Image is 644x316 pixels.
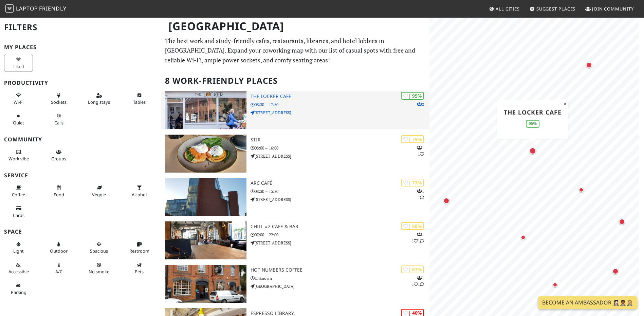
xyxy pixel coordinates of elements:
[585,61,593,70] div: Map marker
[133,99,146,105] span: Work-friendly tables
[16,5,38,12] span: Laptop
[8,156,29,162] span: People working
[4,172,157,179] h3: Service
[251,232,429,238] p: 07:00 – 22:00
[50,248,68,254] span: Outdoor area
[8,269,29,275] span: Accessible
[417,144,424,157] p: 1 1
[526,120,539,127] div: 95%
[125,182,154,200] button: Alcohol
[4,17,157,38] h2: Filters
[165,91,246,129] img: The Locker Cafe
[161,178,429,216] a: ARC Café | 73% 11 ARC Café 08:30 – 15:30 [STREET_ADDRESS]
[165,36,425,65] p: The best work and study-friendly cafes, restaurants, libraries, and hotel lobbies in [GEOGRAPHIC_...
[551,281,559,289] div: Map marker
[161,91,429,129] a: The Locker Cafe | 95% 2 The Locker Cafe 08:30 – 17:30 [STREET_ADDRESS]
[92,192,106,198] span: Veggie
[401,222,424,230] div: | 68%
[125,239,154,257] button: Restroom
[251,180,429,186] h3: ARC Café
[401,92,424,100] div: | 95%
[538,296,637,309] a: Become an Ambassador 🤵🏻‍♀️🤵🏾‍♂️🤵🏼‍♀️
[44,146,73,164] button: Groups
[251,94,429,99] h3: The Locker Cafe
[4,111,33,129] button: Quiet
[486,3,522,15] a: All Cities
[85,182,113,200] button: Veggie
[51,99,67,105] span: Power sockets
[618,217,626,226] div: Map marker
[4,136,157,143] h3: Community
[251,267,429,273] h3: Hot Numbers Coffee
[165,135,246,173] img: Stir
[412,275,424,288] p: 1 1 1
[412,231,424,244] p: 1 1 1
[504,108,562,116] a: The Locker Cafe
[251,145,429,151] p: 08:00 – 16:00
[611,267,620,276] div: Map marker
[85,239,113,257] button: Spacious
[13,248,24,254] span: Natural light
[251,188,429,195] p: 08:30 – 15:30
[135,269,144,275] span: Pet friendly
[251,224,429,230] h3: Chill #2 Cafe & Bar
[401,265,424,273] div: | 67%
[4,80,157,86] h3: Productivity
[536,6,576,12] span: Suggest Places
[85,90,113,108] button: Long stays
[51,156,66,162] span: Group tables
[44,259,73,277] button: A/C
[89,269,109,275] span: Smoke free
[251,110,429,116] p: [STREET_ADDRESS]
[88,99,110,105] span: Long stays
[401,135,424,143] div: | 79%
[161,221,429,259] a: Chill #2 Cafe & Bar | 68% 111 Chill #2 Cafe & Bar 07:00 – 22:00 [STREET_ADDRESS]
[165,265,246,303] img: Hot Numbers Coffee
[163,17,428,36] h1: [GEOGRAPHIC_DATA]
[125,259,154,277] button: Pets
[125,90,154,108] button: Tables
[11,289,26,295] span: Parking
[562,100,568,107] button: Close popup
[583,3,637,15] a: Join Community
[161,135,429,173] a: Stir | 79% 11 Stir 08:00 – 16:00 [STREET_ADDRESS]
[54,120,63,126] span: Video/audio calls
[4,90,33,108] button: Wi-Fi
[165,178,246,216] img: ARC Café
[129,248,149,254] span: Restroom
[442,196,451,205] div: Map marker
[527,3,578,15] a: Suggest Places
[251,137,429,143] h3: Stir
[4,280,33,298] button: Parking
[592,6,634,12] span: Join Community
[251,275,429,281] p: Unknown
[44,239,73,257] button: Outdoor
[5,3,67,15] a: LaptopFriendly LaptopFriendly
[496,6,520,12] span: All Cities
[44,90,73,108] button: Sockets
[251,283,429,290] p: [GEOGRAPHIC_DATA]
[55,269,62,275] span: Air conditioned
[4,203,33,221] button: Cards
[13,120,24,126] span: Quiet
[251,153,429,159] p: [STREET_ADDRESS]
[251,101,429,108] p: 08:30 – 17:30
[90,248,108,254] span: Spacious
[165,221,246,259] img: Chill #2 Cafe & Bar
[4,229,157,235] h3: Space
[4,239,33,257] button: Light
[165,71,425,91] h2: 8 Work-Friendly Places
[4,44,157,51] h3: My Places
[12,192,25,198] span: Coffee
[417,101,424,107] p: 2
[13,212,24,218] span: Credit cards
[4,259,33,277] button: Accessible
[519,233,527,241] div: Map marker
[528,146,537,156] div: Map marker
[4,182,33,200] button: Coffee
[577,186,585,194] div: Map marker
[251,196,429,203] p: [STREET_ADDRESS]
[44,111,73,129] button: Calls
[417,188,424,201] p: 1 1
[85,259,113,277] button: No smoke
